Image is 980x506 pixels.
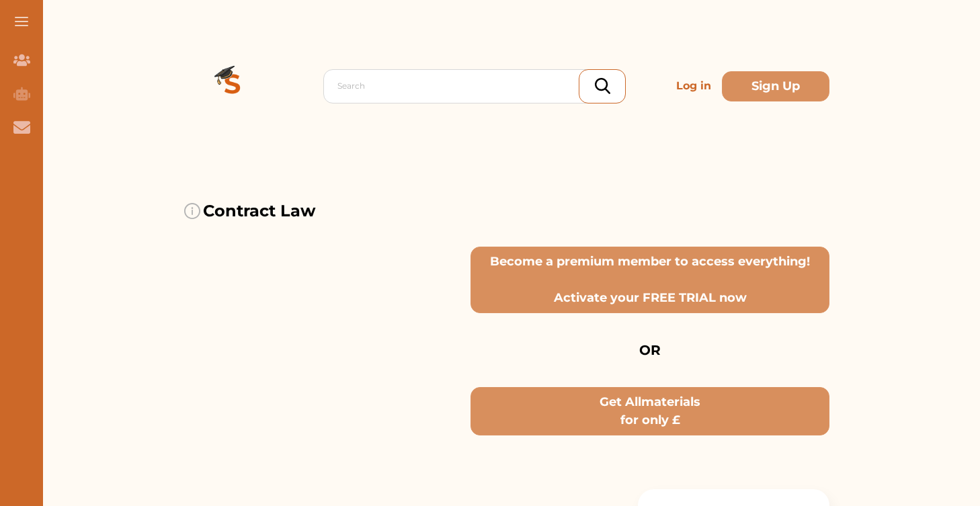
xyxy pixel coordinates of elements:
[471,247,829,313] button: [object Object]
[184,38,281,134] img: Logo
[586,393,714,429] p: Get All materials for only £
[477,253,823,307] p: Become a premium member to access everything! Activate your FREE TRIAL now
[476,340,824,360] p: OR
[595,78,610,94] img: search_icon
[184,203,200,219] img: info-img
[471,387,829,435] button: [object Object]
[722,71,829,101] button: Sign Up
[203,199,315,223] p: Contract Law
[671,73,717,99] p: Log in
